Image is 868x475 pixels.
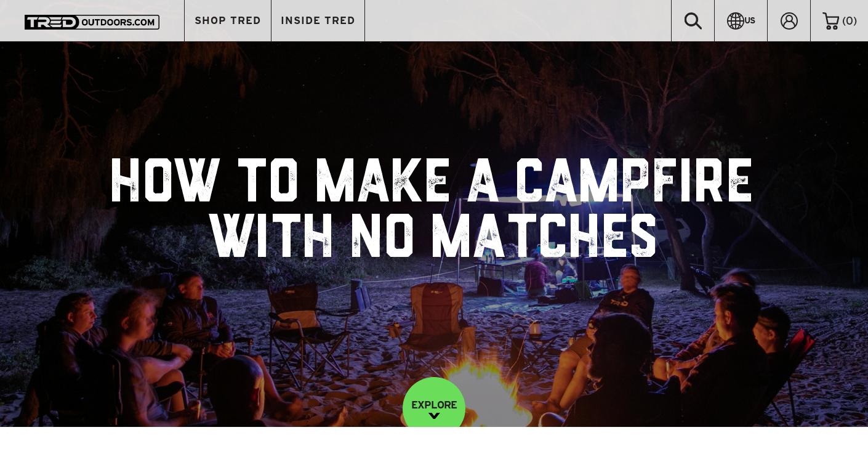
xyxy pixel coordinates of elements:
[846,15,853,26] span: 0
[822,12,839,30] img: cart-icon
[403,377,465,440] a: EXPLORE
[95,158,773,269] h1: How to make a campfire with no matches
[428,413,440,419] img: down-image
[281,15,355,26] span: INSIDE TRED
[195,15,261,26] span: SHOP TRED
[842,15,857,26] span: ( )
[25,15,159,30] img: TRED Outdoors America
